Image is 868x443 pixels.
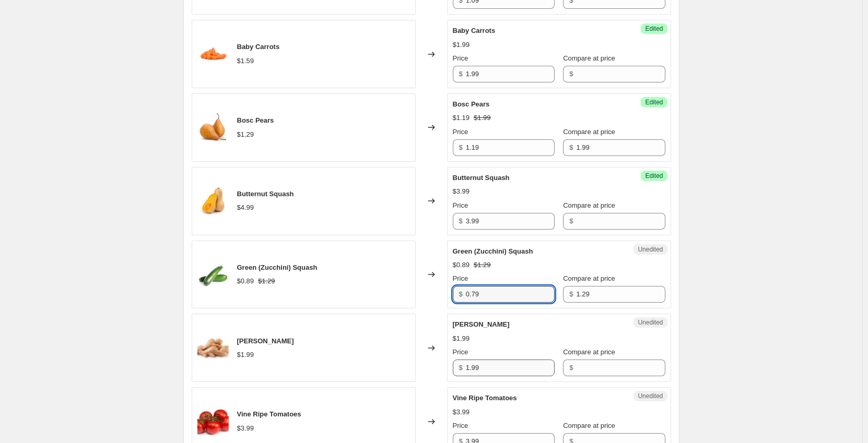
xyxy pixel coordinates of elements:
span: Bosc Pears [237,116,274,124]
div: $3.99 [237,423,254,434]
span: Compare at price [563,128,615,136]
span: $ [569,364,573,372]
span: $ [459,217,463,225]
span: [PERSON_NAME] [453,320,510,328]
span: Price [453,54,468,62]
img: Tomato_Vine_80x.jpg [197,406,229,437]
span: Unedited [638,318,663,327]
strike: $1.99 [474,113,491,123]
span: $ [569,217,573,225]
span: Price [453,201,468,209]
div: $1.99 [237,350,254,360]
div: $1.99 [453,333,470,344]
span: Compare at price [563,274,615,282]
img: Ginger_80x.jpg [197,332,229,364]
span: Edited [645,98,663,106]
span: Unedited [638,392,663,400]
span: Price [453,348,468,356]
div: $1.19 [453,113,470,123]
span: Baby Carrots [453,27,496,34]
span: $ [459,290,463,298]
span: Compare at price [563,348,615,356]
div: $1.59 [237,56,254,66]
div: $0.89 [237,276,254,286]
strike: $1.29 [258,276,275,286]
div: $1.29 [237,129,254,140]
span: $ [459,70,463,78]
span: Compare at price [563,201,615,209]
span: Green (Zucchini) Squash [453,247,533,255]
span: Edited [645,25,663,33]
span: [PERSON_NAME] [237,337,294,345]
span: Price [453,128,468,136]
span: Price [453,422,468,429]
div: $3.99 [453,186,470,197]
span: Compare at price [563,54,615,62]
img: Carrots_Baby_web_80x.jpg [197,39,229,70]
span: Compare at price [563,422,615,429]
span: Unedited [638,245,663,254]
span: Vine Ripe Tomatoes [237,410,301,418]
div: $3.99 [453,407,470,417]
span: Price [453,274,468,282]
img: Squash_Zucchini_763321f8-a88f-45c4-a94d-dd1c46588013_80x.jpg [197,259,229,290]
img: Pear_Bosc_80x.jpg [197,112,229,143]
span: $ [569,70,573,78]
span: Bosc Pears [453,100,490,108]
div: $0.89 [453,260,470,270]
span: Butternut Squash [453,174,510,182]
span: Edited [645,172,663,180]
span: $ [569,290,573,298]
span: Butternut Squash [237,190,294,198]
span: $ [459,364,463,372]
img: Squash_Butternut_8369cdab-1b18-4b22-93d7-e018d19fce4e_80x.jpg [197,185,229,217]
div: $1.99 [453,40,470,50]
span: Baby Carrots [237,43,280,51]
span: Vine Ripe Tomatoes [453,394,517,402]
span: $ [569,143,573,151]
strike: $1.29 [474,260,491,270]
div: $4.99 [237,202,254,213]
span: $ [459,143,463,151]
span: Green (Zucchini) Squash [237,264,318,271]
